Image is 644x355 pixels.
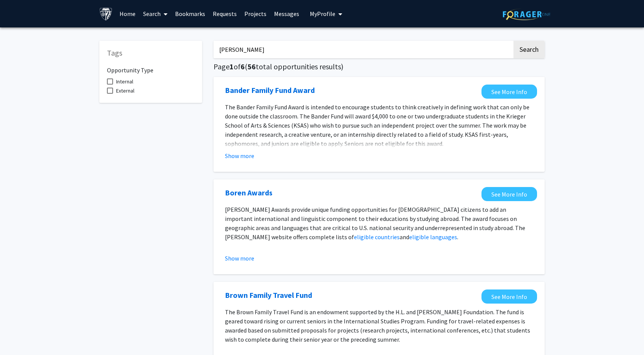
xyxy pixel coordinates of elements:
iframe: Chat [6,321,32,349]
p: The Brown Family Travel Fund is an endowment supported by the H.L. and [PERSON_NAME] Foundation. ... [225,307,533,344]
img: ForagerOne Logo [503,8,550,20]
a: Opens in a new tab [481,187,537,201]
a: Opens in a new tab [225,289,312,301]
a: Messages [270,0,303,27]
a: Requests [209,0,241,27]
span: My Profile [310,10,335,18]
p: [PERSON_NAME] Awards provide unique funding opportunities for [DEMOGRAPHIC_DATA] citizens to add ... [225,205,533,241]
a: Opens in a new tab [225,187,273,198]
a: Opens in a new tab [225,85,315,96]
button: Show more [225,254,254,263]
input: Search Keywords [214,41,512,58]
a: Opens in a new tab [481,85,537,99]
img: Johns Hopkins University Logo [99,7,113,21]
span: External [116,86,134,95]
span: 6 [241,62,245,71]
a: eligible languages [409,233,457,241]
span: 1 [230,62,234,71]
a: Home [116,0,139,27]
h5: Page of ( total opportunities results) [214,62,545,71]
span: The Bander Family Fund Award is intended to encourage students to think creatively in defining wo... [225,103,529,147]
h5: Tags [107,48,194,58]
span: Internal [116,77,133,86]
a: Bookmarks [171,0,209,27]
h6: Opportunity Type [107,61,194,74]
button: Show more [225,151,254,160]
a: Projects [241,0,270,27]
a: Search [139,0,171,27]
a: eligible countries [354,233,400,241]
button: Search [513,41,545,58]
a: Opens in a new tab [481,289,537,304]
span: 56 [247,62,256,71]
